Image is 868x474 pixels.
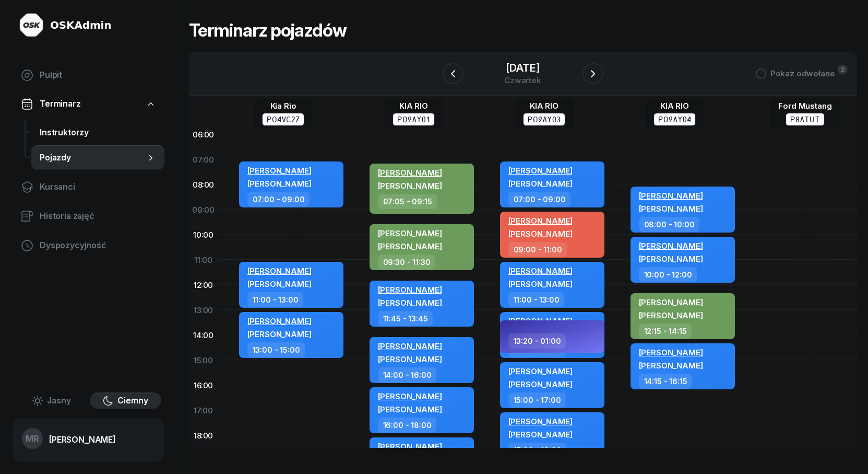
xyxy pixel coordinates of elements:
div: 12:15 - 14:15 [639,323,692,339]
a: Instruktorzy [31,120,164,145]
a: Historia zajęć [13,204,164,229]
span: [PERSON_NAME] [508,316,573,326]
div: 10:00 [189,222,218,247]
span: [PERSON_NAME] [639,310,703,320]
span: [PERSON_NAME] [508,366,573,376]
div: 09:00 - 11:00 [508,242,567,257]
div: PO9AY01 [393,113,435,126]
div: 18:00 [189,423,218,448]
span: [PERSON_NAME] [508,179,573,189]
div: P8ATUT [786,113,825,126]
span: Historia zajęć [40,210,156,223]
span: [PERSON_NAME] [508,430,573,440]
span: [PERSON_NAME] [378,298,442,308]
span: [PERSON_NAME] [247,166,312,176]
span: [PERSON_NAME] [508,266,573,276]
span: Ciemny [117,394,148,408]
div: 15:00 [189,348,218,373]
span: [PERSON_NAME] [247,316,312,326]
img: logo-light@2x.png [19,13,44,38]
div: 16:00 - 18:00 [378,418,437,433]
div: 15:00 - 17:00 [508,392,566,408]
div: KIA RIO [523,102,565,110]
span: [PERSON_NAME] [378,391,442,401]
div: 17:00 [189,398,218,423]
span: [PERSON_NAME] [639,361,703,371]
div: 09:00 [189,197,218,222]
div: 2 [837,64,847,74]
span: Pojazdy [40,151,146,165]
span: Instruktorzy [40,126,156,140]
span: [PERSON_NAME] [508,279,573,289]
span: [PERSON_NAME] [378,241,442,251]
span: [PERSON_NAME] [639,241,703,251]
div: 13:00 - 15:00 [247,342,305,357]
span: [PERSON_NAME] [378,181,442,191]
div: 11:00 - 13:00 [247,292,304,307]
div: PO9AY04 [653,113,696,126]
div: 11:45 - 13:45 [378,311,433,326]
span: [PERSON_NAME] [247,329,312,339]
span: Jasny [47,394,71,408]
span: [PERSON_NAME] [508,379,573,389]
button: Jasny [16,392,88,409]
div: 10:00 - 12:00 [639,267,697,282]
span: Pulpit [40,68,156,82]
span: [PERSON_NAME] [639,204,703,214]
div: 07:00 - 09:00 [508,192,571,207]
div: [PERSON_NAME] [49,435,116,444]
a: Terminarz [13,92,164,116]
a: KIA RIOPO9AY04 [645,99,704,129]
span: [PERSON_NAME] [378,285,442,295]
a: Ford MustangP8ATUT [770,99,840,129]
div: OSKAdmin [50,18,111,32]
span: [PERSON_NAME] [639,348,703,357]
div: 13:00 [189,297,218,322]
div: Ford Mustang [778,102,831,110]
a: Pojazdy [31,145,164,170]
div: 09:30 - 11:30 [378,255,436,270]
div: 12:00 [189,272,218,297]
div: 17:00 - 19:00 [508,443,567,458]
div: 14:15 - 16:15 [639,374,693,389]
span: [PERSON_NAME] [639,254,703,264]
a: KIA RIOPO9AY01 [384,99,443,129]
div: 14:00 - 16:00 [378,367,437,383]
div: 11:00 - 13:00 [508,292,565,307]
span: [PERSON_NAME] [378,442,442,452]
div: 06:00 [189,122,218,147]
div: 14:00 [189,322,218,348]
span: [PERSON_NAME] [247,179,312,189]
div: PO4VC27 [262,113,304,126]
span: [PERSON_NAME] [247,266,312,276]
div: 16:00 [189,373,218,398]
span: Terminarz [40,97,81,111]
div: KIA RIO [393,102,435,110]
div: 07:05 - 09:15 [378,194,437,209]
span: Dyspozycyjność [40,239,156,252]
div: 08:00 [189,172,218,197]
h1: Terminarz pojazdów [189,21,347,40]
button: Ciemny [90,392,162,409]
span: [PERSON_NAME] [247,279,312,289]
div: Pokaż odwołane [770,70,835,77]
span: [PERSON_NAME] [508,229,573,239]
div: 11:00 [189,247,218,272]
a: Dyspozycyjność [13,233,164,258]
span: [PERSON_NAME] [378,341,442,351]
div: 08:00 - 10:00 [639,217,700,232]
span: [PERSON_NAME] [378,168,442,178]
div: [DATE] [504,63,541,73]
span: [PERSON_NAME] [508,216,573,226]
a: Kia RioPO4VC27 [254,99,313,129]
span: [PERSON_NAME] [378,404,442,414]
div: 07:00 [189,147,218,172]
a: KIA RIOPO9AY03 [515,99,574,129]
span: [PERSON_NAME] [508,417,573,426]
div: 13:20 - 01:00 [508,333,566,349]
div: KIA RIO [653,102,696,110]
a: Pulpit [13,63,164,88]
a: Kursanci [13,175,164,200]
span: [PERSON_NAME] [639,297,703,307]
span: [PERSON_NAME] [378,228,442,238]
